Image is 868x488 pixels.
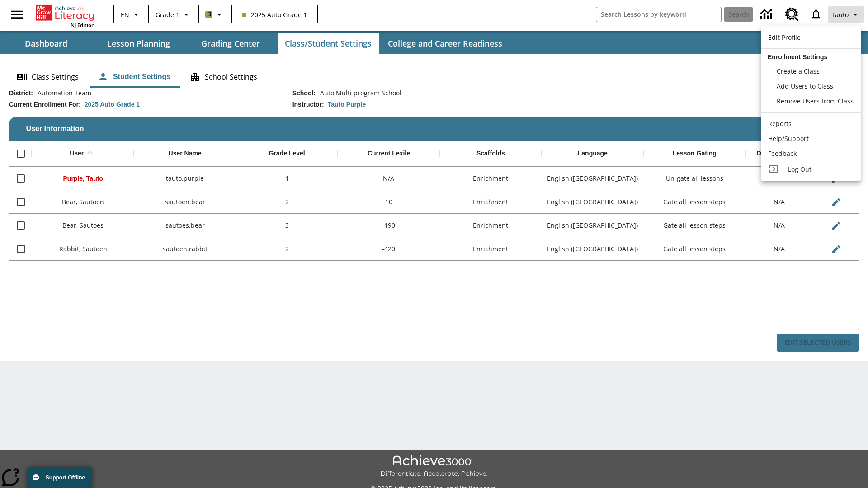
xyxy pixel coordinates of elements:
[768,134,809,143] span: Help/Support
[777,97,854,105] span: Remove Users from Class
[788,165,811,174] span: Log Out
[777,82,833,90] span: Add Users to Class
[768,149,797,158] span: Feedback
[768,119,792,128] span: Reports
[768,33,801,42] span: Edit Profile
[768,53,827,61] span: Enrollment Settings
[777,67,820,75] span: Create a Class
